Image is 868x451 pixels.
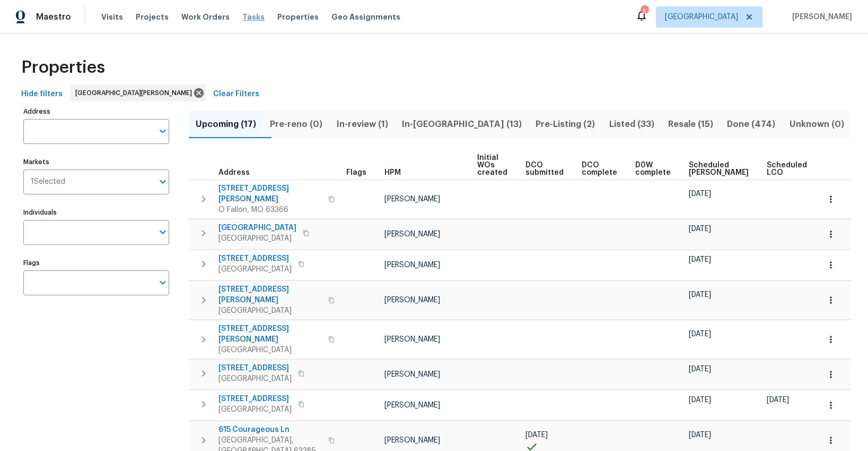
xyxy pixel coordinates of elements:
label: Markets [23,159,169,165]
span: Pre-reno (0) [269,117,323,132]
span: [PERSON_NAME] [384,261,440,269]
span: [PERSON_NAME] [384,402,440,409]
label: Address [23,108,169,115]
span: [PERSON_NAME] [788,12,852,22]
span: [STREET_ADDRESS] [218,363,292,373]
span: [PERSON_NAME] [384,195,440,203]
span: Address [218,169,250,176]
span: [DATE] [689,431,711,439]
span: [DATE] [767,396,789,404]
button: Open [155,124,170,139]
label: Individuals [23,209,169,216]
button: Clear Filters [209,84,264,104]
span: Listed (33) [609,117,655,132]
span: [GEOGRAPHIC_DATA] [665,12,738,22]
span: HPM [384,169,401,176]
span: [GEOGRAPHIC_DATA] [218,233,296,244]
span: DCO submitted [525,161,564,176]
span: Scheduled LCO [767,161,807,176]
span: [PERSON_NAME] [384,437,440,444]
label: Flags [23,260,169,266]
span: Upcoming (17) [195,117,257,132]
span: [DATE] [689,190,711,198]
div: 5 [641,6,648,17]
span: Scheduled [PERSON_NAME] [689,161,749,176]
span: [DATE] [689,365,711,373]
span: Work Orders [181,12,230,22]
span: Flags [346,169,366,176]
span: In-review (1) [336,117,389,132]
span: DCO complete [582,161,617,176]
span: [STREET_ADDRESS][PERSON_NAME] [218,284,322,305]
span: [DATE] [689,291,711,299]
span: [DATE] [689,225,711,233]
span: Pre-Listing (2) [535,117,595,132]
span: [GEOGRAPHIC_DATA] [218,373,292,384]
span: [GEOGRAPHIC_DATA] [218,345,322,355]
span: [DATE] [689,330,711,338]
span: 615 Courageous Ln [218,424,322,435]
span: D0W complete [635,161,671,176]
span: [STREET_ADDRESS] [218,394,292,404]
div: [GEOGRAPHIC_DATA][PERSON_NAME] [70,84,206,101]
span: [GEOGRAPHIC_DATA] [218,404,292,415]
span: [GEOGRAPHIC_DATA] [218,305,322,316]
span: Tasks [242,13,265,21]
span: Hide filters [21,88,63,101]
span: Done (474) [726,117,776,132]
button: Open [155,225,170,240]
span: O Fallon, MO 63366 [218,205,322,215]
span: Geo Assignments [331,12,400,22]
span: Projects [136,12,169,22]
span: Initial WOs created [477,154,507,176]
span: [PERSON_NAME] [384,296,440,304]
span: [GEOGRAPHIC_DATA] [218,264,292,275]
span: [PERSON_NAME] [384,336,440,343]
span: [STREET_ADDRESS][PERSON_NAME] [218,324,322,345]
span: 1 Selected [31,177,65,186]
span: Resale (15) [668,117,714,132]
span: [PERSON_NAME] [384,231,440,238]
span: Visits [101,12,123,22]
span: [PERSON_NAME] [384,371,440,378]
span: Unknown (0) [789,117,845,132]
span: Properties [21,62,105,73]
span: Properties [277,12,319,22]
span: In-[GEOGRAPHIC_DATA] (13) [401,117,522,132]
span: [STREET_ADDRESS][PERSON_NAME] [218,183,322,205]
button: Open [155,275,170,290]
button: Hide filters [17,84,67,104]
button: Open [155,174,170,189]
span: [GEOGRAPHIC_DATA] [218,223,296,233]
span: Maestro [36,12,71,22]
span: [DATE] [689,256,711,263]
span: [GEOGRAPHIC_DATA][PERSON_NAME] [75,88,196,98]
span: Clear Filters [213,88,259,101]
span: [DATE] [525,431,548,439]
span: [STREET_ADDRESS] [218,253,292,264]
span: [DATE] [689,396,711,404]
